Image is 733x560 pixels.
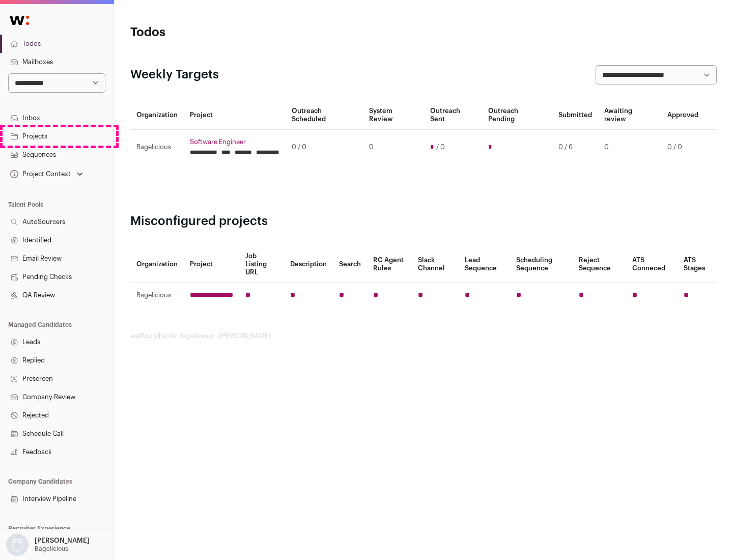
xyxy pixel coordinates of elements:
p: [PERSON_NAME] [35,537,90,545]
td: 0 / 6 [552,130,598,165]
th: Description [284,246,333,283]
th: Search [333,246,367,283]
a: Software Engineer [190,138,279,146]
img: nopic.png [6,534,29,556]
th: Awaiting review [598,101,661,130]
td: 0 / 0 [286,130,363,165]
h2: Misconfigured projects [130,213,717,230]
td: 0 [598,130,661,165]
th: Lead Sequence [459,246,510,283]
th: System Review [363,101,424,130]
td: Bagelicious [130,130,184,165]
th: Outreach Scheduled [286,101,363,130]
p: Bagelicious [35,545,68,553]
button: Open dropdown [8,167,85,181]
img: Wellfound [4,10,35,31]
div: Project Context [8,170,71,178]
th: Organization [130,101,184,130]
th: Outreach Pending [482,101,552,130]
th: Outreach Sent [424,101,483,130]
td: 0 / 0 [661,130,704,165]
th: Job Listing URL [239,246,284,283]
th: ATS Conneced [626,246,677,283]
footer: wellfound:ai for Bagelicious - [PERSON_NAME] [130,332,717,340]
th: Scheduling Sequence [510,246,573,283]
th: RC Agent Rules [367,246,411,283]
td: 0 [363,130,424,165]
th: Project [184,101,286,130]
h2: Weekly Targets [130,67,219,83]
th: Submitted [552,101,598,130]
th: ATS Stages [678,246,717,283]
th: Approved [661,101,704,130]
th: Organization [130,246,184,283]
span: / 0 [436,143,445,151]
th: Reject Sequence [573,246,627,283]
td: Bagelicious [130,283,184,308]
th: Slack Channel [412,246,459,283]
h1: Todos [130,24,326,41]
th: Project [184,246,239,283]
button: Open dropdown [4,534,92,556]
